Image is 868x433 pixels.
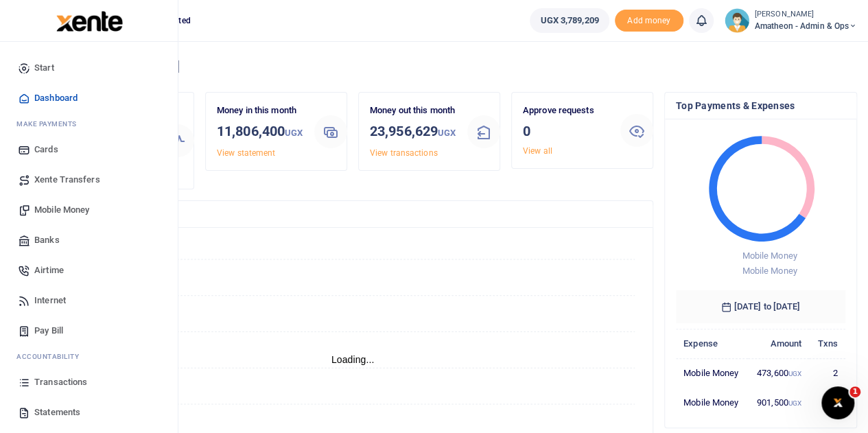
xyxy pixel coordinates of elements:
[742,266,797,276] span: Mobile Money
[788,370,801,377] small: UGX
[23,119,77,129] span: ake Payments
[11,165,167,195] a: Xente Transfers
[11,134,167,165] a: Cards
[331,354,375,365] text: Loading...
[370,104,456,118] p: Money out this month
[676,329,748,358] th: Expense
[34,143,58,156] span: Cards
[530,8,609,33] a: UGX 3,789,209
[523,104,609,118] p: Approve requests
[523,146,552,156] a: View all
[52,59,857,74] h4: Hello [PERSON_NAME]
[11,316,167,346] a: Pay Bill
[11,195,167,225] a: Mobile Money
[676,290,845,323] h6: [DATE] to [DATE]
[615,14,683,25] a: Add money
[285,128,303,138] small: UGX
[11,83,167,113] a: Dashboard
[821,386,854,419] iframe: Intercom live chat
[11,346,167,367] li: Ac
[788,399,801,407] small: UGX
[524,8,614,33] li: Wallet ballance
[809,329,845,358] th: Txns
[748,388,809,417] td: 901,500
[742,250,797,261] span: Mobile Money
[11,53,167,83] a: Start
[370,121,456,143] h3: 23,956,629
[34,375,87,389] span: Transactions
[34,294,66,307] span: Internet
[809,388,845,417] td: 1
[11,367,167,397] a: Transactions
[55,15,123,25] a: logo-small logo-large logo-large
[34,324,63,338] span: Pay Bill
[34,264,64,277] span: Airtime
[34,406,80,419] span: Statements
[64,207,642,222] h4: Transactions Overview
[615,10,683,32] span: Add money
[725,8,857,33] a: profile-user [PERSON_NAME] Amatheon - Admin & Ops
[676,358,748,388] td: Mobile Money
[217,104,303,118] p: Money in this month
[755,20,857,32] span: Amatheon - Admin & Ops
[676,388,748,417] td: Mobile Money
[748,329,809,358] th: Amount
[34,203,89,217] span: Mobile Money
[755,9,857,21] small: [PERSON_NAME]
[11,113,167,134] li: M
[56,11,123,32] img: logo-large
[34,91,78,105] span: Dashboard
[11,255,167,285] a: Airtime
[370,148,438,158] a: View transactions
[615,10,683,32] li: Toup your wallet
[11,285,167,316] a: Internet
[27,351,79,362] span: countability
[676,98,845,113] h4: Top Payments & Expenses
[523,121,609,141] h3: 0
[438,128,456,138] small: UGX
[34,61,54,75] span: Start
[725,8,749,33] img: profile-user
[34,173,100,187] span: Xente Transfers
[748,358,809,388] td: 473,600
[11,225,167,255] a: Banks
[849,386,860,397] span: 1
[809,358,845,388] td: 2
[217,148,275,158] a: View statement
[11,397,167,428] a: Statements
[34,233,60,247] span: Banks
[540,14,598,27] span: UGX 3,789,209
[217,121,303,143] h3: 11,806,400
